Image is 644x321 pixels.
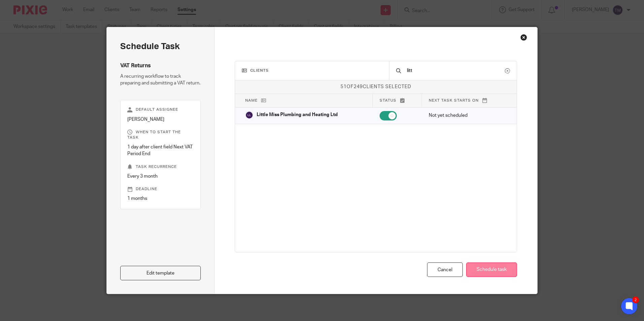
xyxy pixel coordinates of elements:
[120,266,201,280] a: Edit template
[120,41,201,52] h2: Schedule task
[127,173,194,180] p: Every 3 month
[380,98,415,103] p: Status
[127,144,194,157] p: 1 day after client field Next VAT Period End
[257,111,338,118] p: Little Miss Plumbing and Heating Ltd
[127,130,194,140] p: When to start the task
[120,62,201,69] h4: VAT Returns
[520,34,527,41] div: Close this dialog window
[406,67,505,74] input: Search client...
[429,112,507,119] p: Not yet scheduled
[127,186,194,192] p: Deadline
[427,262,463,277] div: Cancel
[235,83,517,90] p: of clients selected
[429,98,507,103] p: Next task starts on
[242,68,383,73] h3: Clients
[245,111,253,119] img: svg%3E
[127,116,194,123] p: [PERSON_NAME]
[120,73,201,87] p: A recurring workflow to track preparing and submitting a VAT return.
[127,107,194,112] p: Default assignee
[127,164,194,170] p: Task recurrence
[354,84,363,89] span: 249
[632,296,639,303] div: 2
[341,84,347,89] span: 51
[127,195,194,202] p: 1 months
[466,262,517,277] button: Schedule task
[245,98,366,103] p: Name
